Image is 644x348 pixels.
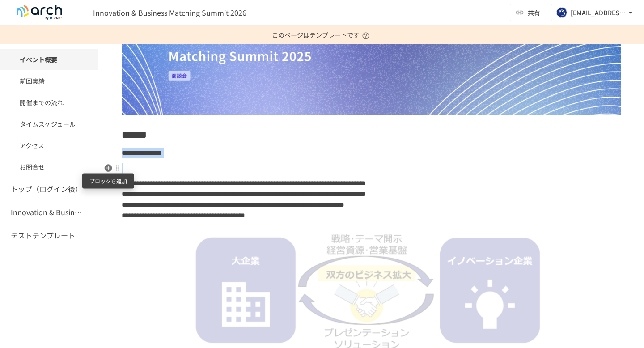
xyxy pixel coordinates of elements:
div: ブロックを追加 [82,174,134,189]
h6: テストテンプレート [11,230,75,242]
span: 共有 [528,8,540,17]
span: タイムスケジュール [20,119,78,129]
span: Innovation & Business Matching Summit 2026 [93,7,246,18]
button: [EMAIL_ADDRESS][DOMAIN_NAME] [551,4,640,21]
span: アクセス [20,140,78,150]
span: 開催までの流れ [20,98,78,107]
button: 共有 [510,4,547,21]
span: イベント概要 [20,55,78,64]
div: [EMAIL_ADDRESS][DOMAIN_NAME] [571,7,626,18]
h6: トップ（ログイン後） [11,183,82,195]
span: 前回実績 [20,76,78,86]
img: logo-default@2x-9cf2c760.svg [11,5,68,20]
p: このページはテンプレートです [272,25,372,44]
span: お問合せ [20,162,78,172]
h6: Innovation & Business Matching Summit 2025 [11,207,82,218]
